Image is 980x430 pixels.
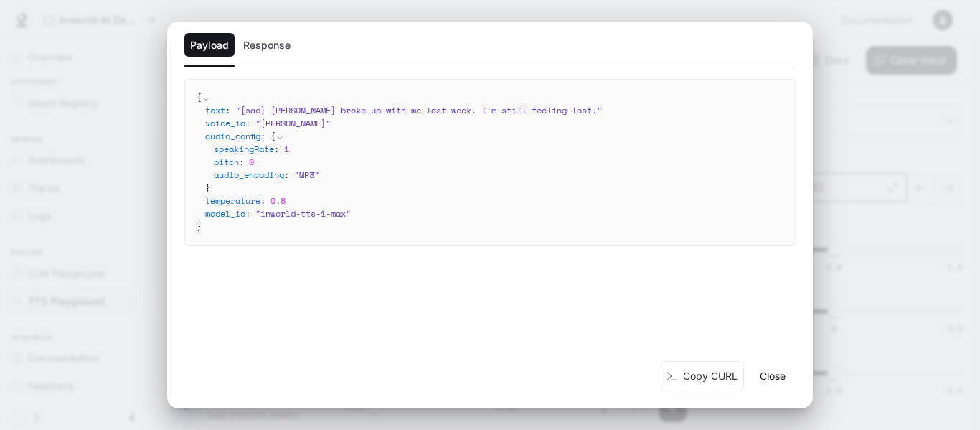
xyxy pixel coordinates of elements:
[205,207,245,220] span: model_id
[205,117,245,129] span: voice_id
[214,156,783,169] div: :
[284,143,289,155] span: 1
[205,182,210,194] span: }
[255,207,351,220] span: " inworld-tts-1-max "
[184,33,235,57] button: Payload
[294,169,319,181] span: " MP3 "
[235,104,602,116] span: " [sad] [PERSON_NAME] broke up with me last week. I'm still feeling lost. "
[205,195,260,207] span: temperature
[205,104,225,116] span: text
[214,169,783,182] div: :
[205,130,783,195] div: :
[205,195,783,207] div: :
[270,195,286,207] span: 0.8
[249,156,254,168] span: 0
[197,220,202,233] span: }
[205,207,783,220] div: :
[197,91,202,103] span: {
[661,361,744,392] button: Copy CURL
[214,143,274,155] span: speakingRate
[205,104,783,117] div: :
[214,143,783,156] div: :
[205,130,260,142] span: audio_config
[750,362,796,391] button: Close
[205,117,783,130] div: :
[270,130,275,142] span: {
[237,33,296,57] button: Response
[214,156,239,168] span: pitch
[214,169,284,181] span: audio_encoding
[255,117,331,129] span: " [PERSON_NAME] "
